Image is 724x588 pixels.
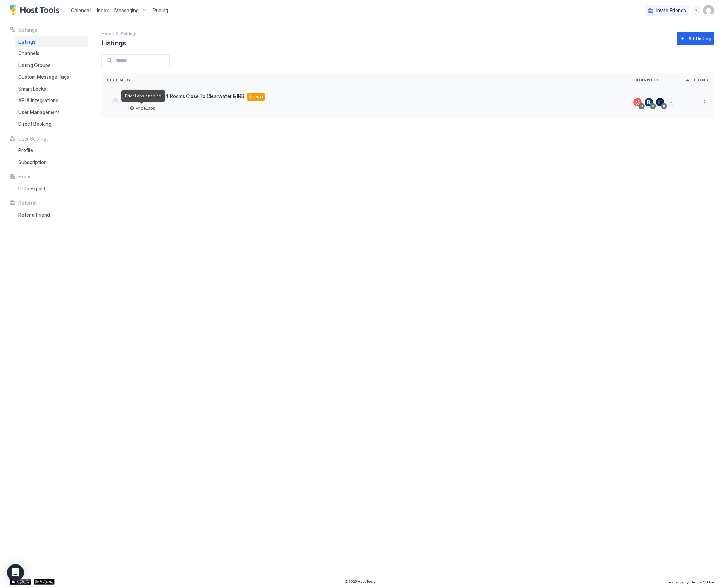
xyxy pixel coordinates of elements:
a: Direct Booking [15,118,88,130]
a: Calendar [71,7,91,14]
span: Pricing [153,7,168,14]
div: PriceLabs enabled [121,90,165,102]
a: Inbox [97,7,109,14]
span: Home [101,31,114,36]
span: Direct Booking [18,121,51,127]
span: Profile [18,147,33,153]
span: Settings [18,27,37,33]
span: Listings [18,39,35,45]
span: Subscription [18,159,47,165]
a: User Management [15,106,88,118]
span: Export [18,174,33,180]
div: Add listing [688,35,711,42]
span: Coastal Retreat 4 Rooms Close To Clearwater & IRB [128,93,244,99]
a: Channels [15,47,88,59]
a: Subscription [15,156,88,168]
span: Calendar [71,7,91,13]
span: Referral [18,200,37,206]
span: User Settings [18,136,49,142]
button: Add listing [677,32,714,45]
a: Custom Message Tags [15,71,88,83]
span: © 2025 Host Tools [345,579,375,584]
span: Actions [686,77,709,83]
span: Privacy Policy [665,580,689,584]
div: menu [692,6,700,15]
span: Terms Of Use [691,580,714,584]
a: Smart Locks [15,83,88,95]
span: Messaging [114,7,139,14]
span: Listing Groups [18,62,51,68]
button: More options [700,98,709,106]
a: Terms Of Use [691,578,714,585]
input: Input Field [113,55,169,67]
span: Custom Message Tags [18,74,69,80]
span: Settings [121,31,138,36]
span: Invite Friends [656,7,686,14]
div: Open Intercom Messenger [7,564,24,581]
a: Data Export [15,183,88,195]
span: Inbox [97,7,109,13]
a: App Store [10,579,31,585]
a: Refer a Friend [15,209,88,221]
a: Privacy Policy [665,578,689,585]
button: Connect channels [667,98,675,106]
span: User Management [18,109,60,116]
a: API & Integrations [15,94,88,106]
div: Breadcrumb [121,30,138,37]
span: Listings [107,77,131,83]
div: User profile [703,5,714,16]
span: Data Export [18,185,45,192]
span: Refer a Friend [18,212,50,218]
span: PRO [254,94,263,100]
a: Settings [121,30,138,37]
a: Profile [15,144,88,156]
span: API & Integrations [18,97,58,104]
div: Breadcrumb [101,30,114,37]
span: Channels [18,50,39,57]
div: menu [700,98,709,106]
span: Listings [101,37,126,47]
a: Listing Groups [15,59,88,71]
a: Google Play Store [34,579,55,585]
span: Smart Locks [18,86,46,92]
a: Home [101,30,114,37]
a: Host Tools Logo [10,5,62,16]
span: Channels [633,77,660,83]
a: Listings [15,36,88,48]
